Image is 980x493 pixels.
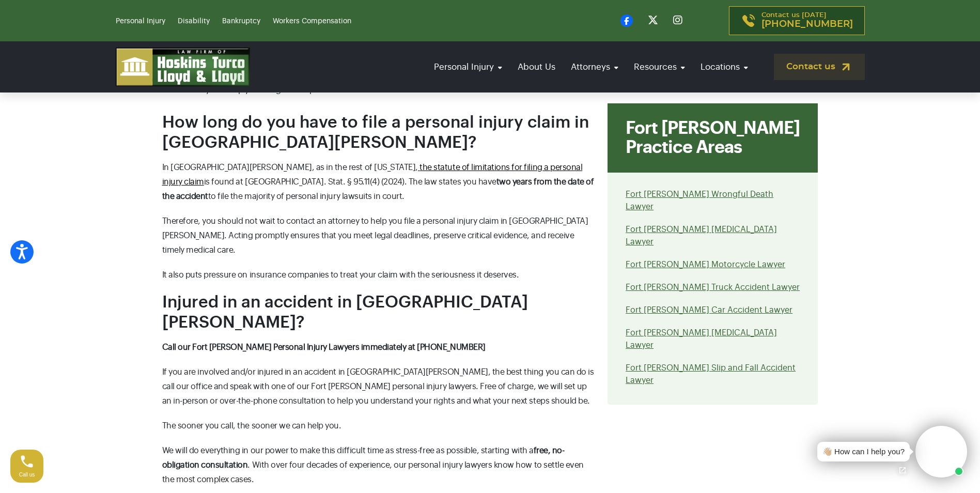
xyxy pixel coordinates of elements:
[116,18,165,25] a: Personal Injury
[222,18,260,25] a: Bankruptcy
[761,12,853,29] p: Contact us [DATE]
[695,52,753,82] a: Locations
[892,459,913,481] a: Open chat
[761,19,853,29] span: [PHONE_NUMBER]
[729,6,865,35] a: Contact us [DATE][PHONE_NUMBER]
[626,364,796,384] a: Fort [PERSON_NAME] Slip and Fall Accident Lawyer
[162,271,519,279] span: It also puts pressure on insurance companies to treat your claim with the seriousness it deserves.
[774,54,865,80] a: Contact us
[162,368,594,405] span: If you are involved and/or injured in an accident in [GEOGRAPHIC_DATA][PERSON_NAME], the best thi...
[162,446,565,469] b: free, no-obligation consultation
[162,114,589,150] span: How long do you have to file a personal injury claim in [GEOGRAPHIC_DATA][PERSON_NAME]?
[178,18,210,25] a: Disability
[116,48,250,86] img: logo
[626,306,792,314] a: Fort [PERSON_NAME] Car Accident Lawyer
[162,422,341,430] span: The sooner you call, the sooner we can help you.
[162,343,486,351] b: Call our Fort [PERSON_NAME] Personal Injury Lawyers immediately at [PHONE_NUMBER]
[162,163,418,172] span: In [GEOGRAPHIC_DATA][PERSON_NAME], as in the rest of [US_STATE],
[208,192,405,201] span: to file the majority of personal injury lawsuits in court.
[204,178,496,186] span: is found at [GEOGRAPHIC_DATA]. Stat. § 95.11(4) (2024). The law states you have
[626,225,777,246] a: Fort [PERSON_NAME] [MEDICAL_DATA] Lawyer
[626,329,777,349] a: Fort [PERSON_NAME] [MEDICAL_DATA] Lawyer
[626,260,785,269] a: Fort [PERSON_NAME] Motorcycle Lawyer
[626,190,773,211] a: Fort [PERSON_NAME] Wrongful Death Lawyer
[19,472,35,477] span: Call us
[162,446,534,455] span: We will do everything in our power to make this difficult time as stress-free as possible, starti...
[626,283,800,291] a: Fort [PERSON_NAME] Truck Accident Lawyer
[629,52,690,82] a: Resources
[566,52,624,82] a: Attorneys
[162,217,588,254] span: Therefore, you should not wait to contact an attorney to help you file a personal injury claim in...
[162,294,528,330] span: Injured in an accident in [GEOGRAPHIC_DATA][PERSON_NAME]?
[429,52,507,82] a: Personal Injury
[162,461,584,484] span: . With over four decades of experience, our personal injury lawyers know how to settle even the m...
[512,52,561,82] a: About Us
[273,18,351,25] a: Workers Compensation
[608,103,818,173] div: Fort [PERSON_NAME] Practice Areas
[822,446,905,458] div: 👋🏼 How can I help you?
